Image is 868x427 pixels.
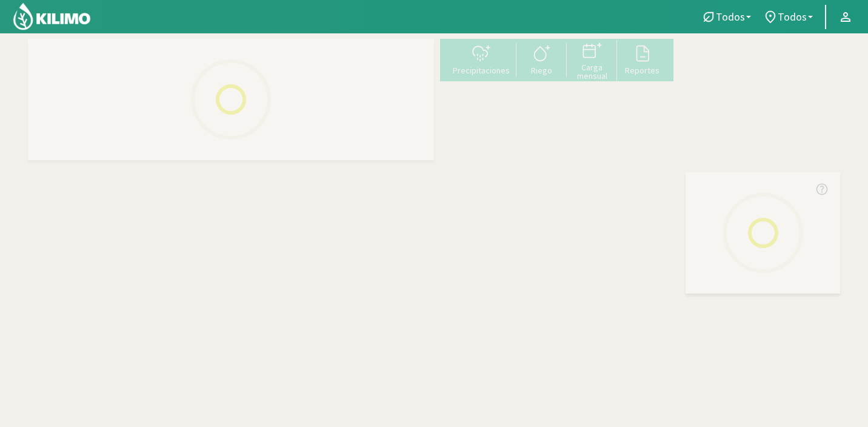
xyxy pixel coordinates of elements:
span: Todos [778,10,807,23]
button: Carga mensual [567,40,617,81]
div: Reportes [621,66,664,75]
div: Riego [520,66,563,75]
img: Kilimo [12,2,92,31]
button: Riego [516,43,567,75]
button: Reportes [617,43,667,75]
img: Loading... [703,172,824,294]
button: Precipitaciones [446,43,516,75]
img: Loading... [170,39,292,160]
div: Carga mensual [570,63,613,80]
span: Todos [716,10,745,23]
div: Precipitaciones [450,66,513,75]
